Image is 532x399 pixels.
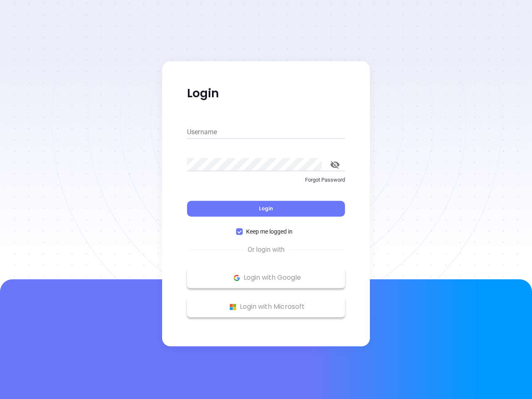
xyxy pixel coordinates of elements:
button: Microsoft Logo Login with Microsoft [187,296,345,317]
span: Or login with [244,245,289,255]
img: Microsoft Logo [228,302,238,312]
button: Login [187,201,345,217]
p: Login [187,86,345,101]
button: toggle password visibility [325,155,345,175]
span: Login [259,205,273,212]
p: Login with Microsoft [191,300,341,313]
p: Forgot Password [187,176,345,184]
p: Login with Google [191,271,341,284]
a: Forgot Password [187,176,345,191]
img: Google Logo [232,273,242,283]
button: Google Logo Login with Google [187,267,345,288]
span: Keep me logged in [243,227,296,236]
